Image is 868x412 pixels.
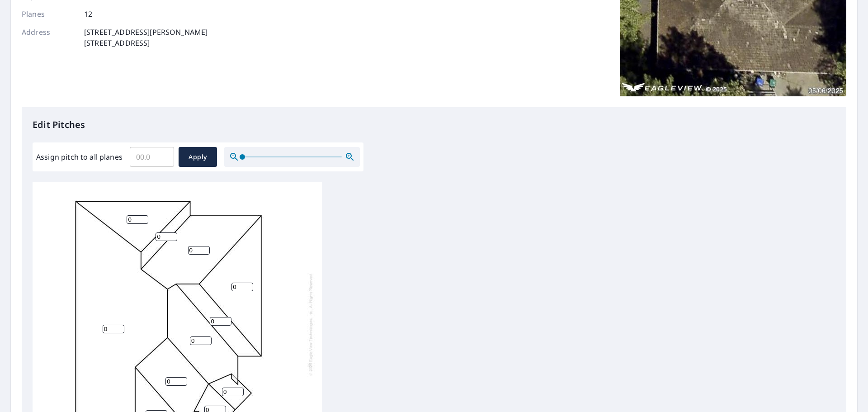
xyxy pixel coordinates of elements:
[33,118,835,132] p: Edit Pitches
[36,152,123,162] label: Assign pitch to all planes
[84,27,208,48] p: [STREET_ADDRESS][PERSON_NAME] [STREET_ADDRESS]
[22,9,76,19] p: Planes
[186,152,210,163] span: Apply
[84,9,92,19] p: 12
[130,144,174,170] input: 00.0
[22,27,76,48] p: Address
[179,147,217,167] button: Apply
